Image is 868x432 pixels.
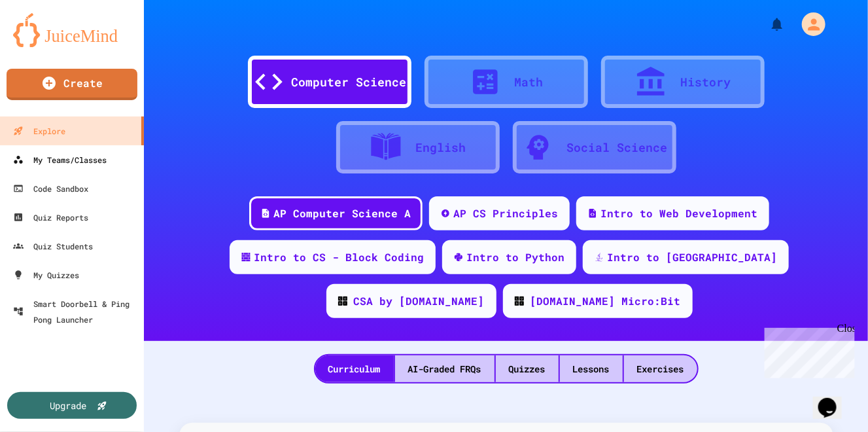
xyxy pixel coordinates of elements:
div: Intro to Python [466,249,564,265]
div: My Quizzes [13,267,79,283]
div: Chat with us now!Close [5,5,90,83]
div: AP CS Principles [453,206,558,221]
div: Code Sandbox [13,181,88,196]
iframe: chat widget [759,323,855,378]
div: Curriculum [315,355,394,382]
img: logo-orange.svg [13,13,131,47]
div: Math [515,73,544,91]
div: Explore [13,123,65,139]
div: Quizzes [496,355,559,382]
img: CODE_logo_RGB.png [338,297,347,306]
iframe: chat widget [813,380,855,419]
div: Intro to [GEOGRAPHIC_DATA] [607,249,777,265]
div: Social Science [567,139,668,156]
a: Create [7,69,137,100]
div: History [680,73,731,91]
div: Exercises [624,355,697,382]
div: Smart Doorbell & Ping Pong Launcher [13,296,139,327]
div: [DOMAIN_NAME] Micro:Bit [530,293,681,309]
div: AI-Graded FRQs [395,355,495,382]
div: Quiz Reports [13,209,88,225]
div: Quiz Students [13,238,93,254]
div: Intro to Web Development [600,206,757,221]
div: My Notifications [745,13,788,35]
div: Intro to CS - Block Coding [254,249,424,265]
div: Computer Science [292,73,407,91]
div: CSA by [DOMAIN_NAME] [354,293,485,309]
div: AP Computer Science A [273,206,411,221]
div: Upgrade [50,399,87,412]
div: My Teams/Classes [13,152,107,168]
div: English [415,139,466,156]
div: Lessons [560,355,623,382]
img: CODE_logo_RGB.png [515,297,524,306]
div: My Account [788,9,829,39]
